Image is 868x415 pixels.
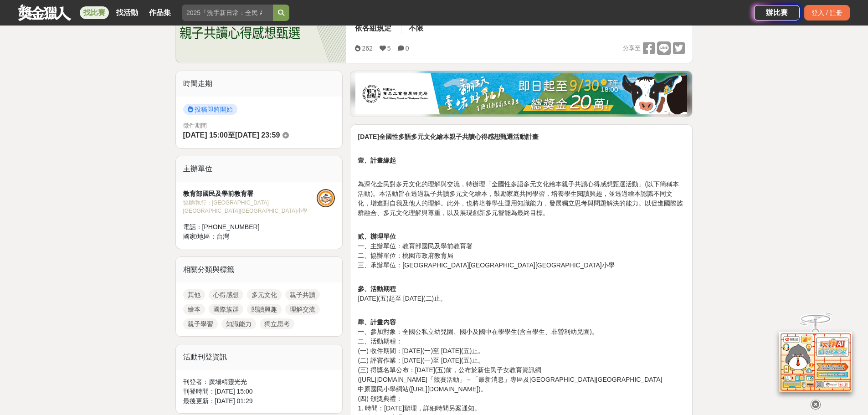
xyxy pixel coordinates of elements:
[358,222,685,270] p: 一、主辦單位：教育部國民及學前教育署 二、協辦單位：桃園市政府教育局 三、承辦單位：[GEOGRAPHIC_DATA][GEOGRAPHIC_DATA][GEOGRAPHIC_DATA]小學
[285,304,320,315] a: 理解交流
[183,222,317,232] div: 電話： [PHONE_NUMBER]
[247,304,282,315] a: 閱讀興趣
[176,257,343,282] div: 相關分類與標籤
[358,133,538,140] strong: [DATE]全國性多語多元文化繪本親子共讀心得感想甄選活動計畫
[209,304,243,315] a: 國際族群
[145,6,175,19] a: 作品集
[183,396,335,406] div: 最後更新： [DATE] 01:29
[183,104,237,115] span: 投稿即將開始
[406,45,409,52] span: 0
[358,170,685,218] p: 為深化全民對多元文化的理解與交流，特辦理「全國性多語多元文化繪本親子共讀心得感想甄選活動」(以下簡稱本活動)。本活動旨在透過親子共讀多元文化繪本，鼓勵家庭共同學習，培養學生閱讀興趣，並透過繪本認...
[216,233,229,240] span: 台灣
[387,45,391,52] span: 5
[221,318,256,329] a: 知識能力
[183,122,207,129] span: 徵件期間
[358,318,396,326] strong: 肆、計畫內容
[182,5,273,21] input: 2025「洗手新日常：全民 ALL IN」洗手歌全台徵選
[358,233,396,240] strong: 貳、辦理單位
[183,199,317,215] div: 協辦/執行： [GEOGRAPHIC_DATA][GEOGRAPHIC_DATA][GEOGRAPHIC_DATA]小學
[355,73,687,114] img: 1c81a89c-c1b3-4fd6-9c6e-7d29d79abef5.jpg
[358,285,396,292] strong: 參、活動期程
[183,233,217,240] span: 國家/地區：
[358,275,685,303] p: [DATE](五)起至 [DATE](二)止。
[260,318,294,329] a: 獨立思考
[358,157,396,164] strong: 壹、計畫緣起
[183,318,218,329] a: 親子學習
[209,289,243,300] a: 心得感想
[183,304,205,315] a: 繪本
[228,131,235,139] span: 至
[355,24,391,32] span: 依各組規定
[176,156,343,182] div: 主辦單位
[183,289,205,300] a: 其他
[183,131,228,139] span: [DATE] 15:00
[183,189,317,199] div: 教育部國民及學前教育署
[176,344,343,370] div: 活動刊登資訊
[247,289,282,300] a: 多元文化
[804,5,850,20] div: 登入 / 註冊
[409,24,423,32] span: 不限
[176,71,343,97] div: 時間走期
[285,289,320,300] a: 親子共讀
[362,45,372,52] span: 262
[754,5,800,20] a: 辦比賽
[623,41,641,55] span: 分享至
[183,377,335,387] div: 刊登者： 廣場精靈光光
[235,131,280,139] span: [DATE] 23:59
[779,331,852,391] img: d2146d9a-e6f6-4337-9592-8cefde37ba6b.png
[183,387,335,396] div: 刊登時間： [DATE] 15:00
[80,6,109,19] a: 找比賽
[113,6,142,19] a: 找活動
